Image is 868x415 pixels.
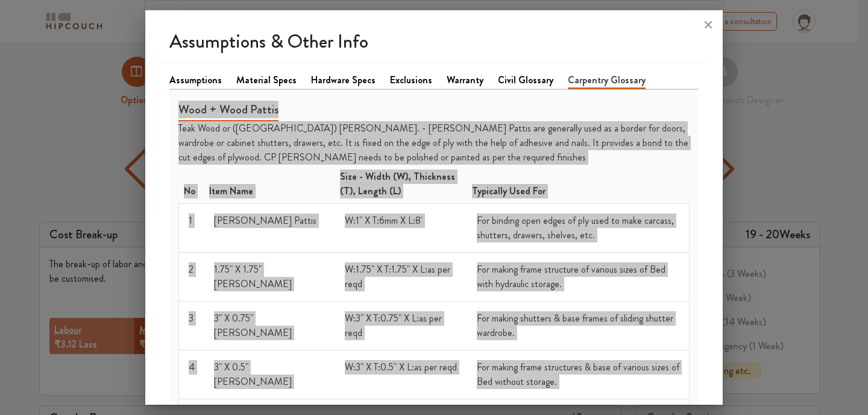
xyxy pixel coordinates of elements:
[467,301,690,350] td: For making shutters & base frames of sliding shutter wardrobe.
[179,203,205,252] td: 1
[335,203,467,252] td: W:1" X T:6mm X L:8'
[335,350,467,399] td: W:3" X T:0.5" X L:as per reqd
[179,301,205,350] td: 3
[169,73,222,87] a: Assumptions
[447,73,483,87] a: Warranty
[204,350,335,399] td: 3" X 0.5" [PERSON_NAME]
[467,350,690,399] td: For making frame structures & base of various sizes of Bed without storage.
[335,165,467,204] th: Size - Width (W), Thickness (T), Length (L)
[467,203,690,252] td: For binding open edges of ply used to make carcass, shutters, drawers, shelves, etc.
[498,73,553,87] a: Civil Glossary
[236,73,297,87] a: Material Specs
[204,203,335,252] td: [PERSON_NAME] Pattis
[160,20,708,63] h1: Assumptions & Other Info
[179,350,205,399] td: 4
[467,165,690,204] th: Typically Used For
[335,252,467,301] td: W:1.75" X T:1.75" X L:as per reqd
[179,252,205,301] td: 2
[178,103,278,121] h5: Wood + Wood Pattis
[204,301,335,350] td: 3" X 0.75" [PERSON_NAME]
[335,301,467,350] td: W:3" X T:0.75" X L:as per reqd
[179,165,205,204] th: No
[311,73,376,87] a: Hardware Specs
[204,165,335,204] th: Item Name
[204,252,335,301] td: 1.75" X 1.75" [PERSON_NAME]
[178,121,690,165] p: Teak Wood or ([GEOGRAPHIC_DATA]) [PERSON_NAME]. - [PERSON_NAME] Pattis are generally used as a bo...
[467,252,690,301] td: For making frame structure of various sizes of Bed with hydraulic storage.
[568,73,646,89] a: Carpentry Glossary
[390,73,432,87] a: Exclusions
